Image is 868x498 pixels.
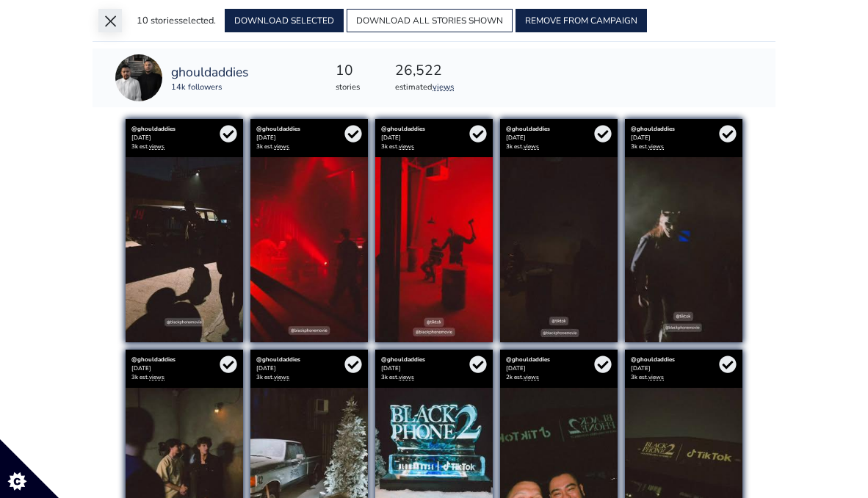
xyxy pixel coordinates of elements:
[524,373,539,381] a: views
[500,119,618,157] div: [DATE] 3k est.
[98,9,122,32] button: ×
[631,125,675,133] a: @ghouldaddies
[375,119,493,157] div: [DATE] 3k est.
[171,62,248,82] a: ghouldaddies
[433,82,454,93] a: views
[250,350,368,388] div: [DATE] 3k est.
[399,142,414,151] a: views
[149,373,164,381] a: views
[375,350,493,388] div: [DATE] 3k est.
[381,125,425,133] a: @ghouldaddies
[506,125,550,133] a: @ghouldaddies
[395,60,454,82] div: 26,522
[274,142,289,151] a: views
[381,356,425,364] a: @ghouldaddies
[115,54,162,101] img: 52277348947.jpg
[256,125,300,133] a: @ghouldaddies
[126,350,243,388] div: [DATE] 3k est.
[336,82,360,94] div: stories
[137,14,148,27] span: 10
[149,142,164,151] a: views
[151,14,178,27] span: stories
[256,356,300,364] a: @ghouldaddies
[250,119,368,157] div: [DATE] 3k est.
[625,119,742,157] div: [DATE] 3k est.
[137,14,216,28] div: selected.
[347,9,513,32] button: DOWNLOAD ALL STORIES SHOWN
[500,350,618,388] div: [DATE] 2k est.
[126,119,243,157] div: [DATE] 3k est.
[524,142,539,151] a: views
[131,356,176,364] a: @ghouldaddies
[131,125,176,133] a: @ghouldaddies
[171,82,248,94] div: 14k followers
[336,60,360,82] div: 10
[625,350,742,388] div: [DATE] 3k est.
[631,356,675,364] a: @ghouldaddies
[648,373,664,381] a: views
[225,9,344,32] button: DOWNLOAD SELECTED
[506,356,550,364] a: @ghouldaddies
[516,9,647,32] button: REMOVE FROM CAMPAIGN
[399,373,414,381] a: views
[395,82,454,94] div: estimated
[648,142,664,151] a: views
[274,373,289,381] a: views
